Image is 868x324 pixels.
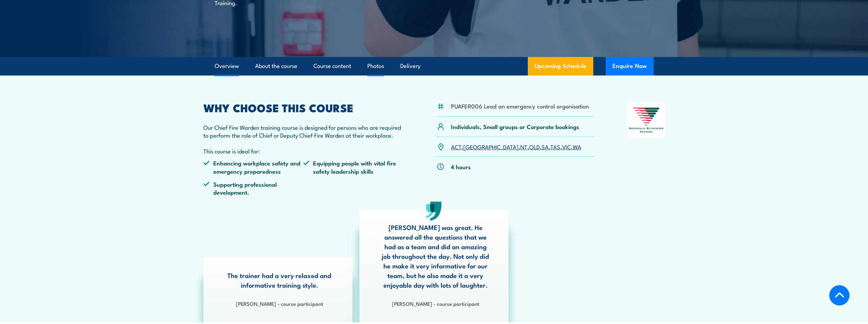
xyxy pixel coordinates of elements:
[529,142,540,151] a: QLD
[400,57,420,75] a: Delivery
[215,57,239,75] a: Overview
[203,180,304,196] li: Supporting professional development.
[528,57,593,76] a: Upcoming Schedule
[392,300,479,307] strong: [PERSON_NAME] - course participant
[550,142,560,151] a: TAS
[573,142,581,151] a: WA
[451,163,471,171] p: 4 hours
[236,300,323,307] strong: [PERSON_NAME] - course participant
[380,222,491,290] p: [PERSON_NAME] was great. He answered all the questions that we had as a team and did an amazing j...
[367,57,384,75] a: Photos
[303,159,403,175] li: Equipping people with vital fire safety leadership skills
[313,57,351,75] a: Course content
[203,123,404,139] p: Our Chief Fire Warden training course is designed for persons who are required to perform the rol...
[451,142,462,151] a: ACT
[451,123,579,130] p: Individuals, Small groups or Corporate bookings
[562,142,571,151] a: VIC
[203,159,304,175] li: Enhancing workplace safety and emergency preparedness
[203,147,404,155] p: This course is ideal for:
[451,102,589,110] li: PUAFER006 Lead an emergency control organisation
[542,142,549,151] a: SA
[203,103,404,112] h2: WHY CHOOSE THIS COURSE
[606,57,654,76] button: Enquire Now
[224,270,335,290] p: The trainer had a very relaxed and informative training style.
[520,142,527,151] a: NT
[463,142,519,151] a: [GEOGRAPHIC_DATA]
[255,57,297,75] a: About the course
[451,143,581,151] p: , , , , , , ,
[628,103,665,138] img: Nationally Recognised Training logo.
